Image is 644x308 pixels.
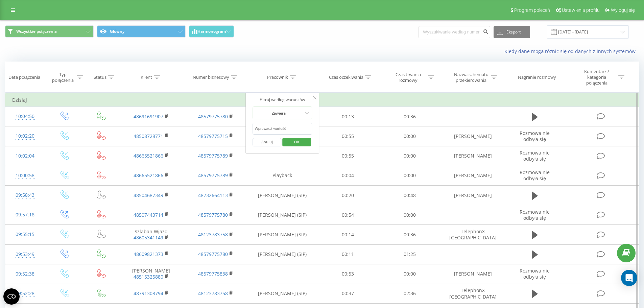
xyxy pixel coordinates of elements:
div: 10:00:58 [12,169,38,182]
a: 48691691907 [134,113,163,120]
td: 00:55 [317,126,379,146]
div: 09:52:38 [12,267,38,281]
td: [PERSON_NAME] (SIP) [248,244,317,264]
td: 00:00 [379,264,441,284]
span: Wyloguj się [611,7,635,13]
a: 48579775780 [198,212,228,218]
td: [PERSON_NAME] (SIP) [248,284,317,303]
a: 48504687349 [134,192,163,198]
div: Komentarz / kategoria połączenia [577,69,617,86]
a: 48123783758 [198,290,228,297]
a: 48609821373 [134,251,163,257]
div: Czas trwania rozmowy [390,72,426,83]
td: 00:36 [379,225,441,244]
a: 48605341149 [134,234,163,241]
span: Harmonogram [197,29,226,34]
a: 48508728771 [134,133,163,139]
td: 00:04 [317,166,379,185]
a: 48665521866 [134,152,163,159]
a: Kiedy dane mogą różnić się od danych z innych systemów [504,48,639,54]
td: [PERSON_NAME] (SIP) [248,225,317,244]
td: Dzisiaj [5,93,639,107]
div: 10:02:20 [12,129,38,143]
td: [PERSON_NAME] [440,264,505,284]
a: 48515325880 [134,274,163,280]
td: Szlaban Wjazd [119,225,183,244]
a: 48579775715 [198,133,228,139]
td: 00:11 [317,244,379,264]
div: 09:53:49 [12,248,38,261]
td: [PERSON_NAME] (SIP) [248,186,317,205]
div: Numer biznesowy [193,74,229,80]
span: Rozmowa nie odbyła się [520,267,550,280]
div: Data połączenia [8,74,40,80]
td: TelephonX [GEOGRAPHIC_DATA] [440,284,505,303]
button: Eksport [494,26,530,38]
button: Główny [97,25,186,38]
div: Nazwa schematu przekierowania [453,72,489,83]
td: [PERSON_NAME] [440,166,505,185]
a: 48579775789 [198,172,228,179]
a: 48791308794 [134,290,163,297]
input: Wyszukiwanie według numeru [419,26,490,38]
td: [PERSON_NAME] [119,264,183,284]
button: Open CMP widget [3,288,20,305]
input: Wprowadź wartość [253,123,312,135]
td: 00:00 [379,205,441,225]
a: 48507443714 [134,212,163,218]
div: Pracownik [267,74,288,80]
td: 00:00 [379,146,441,166]
div: 09:52:28 [12,287,38,300]
td: 00:14 [317,225,379,244]
div: Czas oczekiwania [329,74,363,80]
span: Rozmowa nie odbyła się [520,169,550,182]
td: 00:13 [317,107,379,126]
span: Ustawienia profilu [562,7,600,13]
div: Filtruj według warunków [253,96,312,103]
td: 00:36 [379,107,441,126]
td: 00:00 [379,126,441,146]
td: 00:00 [379,166,441,185]
button: OK [282,138,311,146]
div: Status [94,74,106,80]
td: 00:48 [379,186,441,205]
td: 00:54 [317,205,379,225]
td: [PERSON_NAME] (SIP) [248,205,317,225]
td: [PERSON_NAME] [440,186,505,205]
td: 00:53 [317,264,379,284]
td: [PERSON_NAME] [440,126,505,146]
button: Harmonogram [189,25,234,38]
td: 00:20 [317,186,379,205]
a: 48579775780 [198,113,228,120]
td: TelephonX [GEOGRAPHIC_DATA] [440,225,505,244]
div: 09:57:18 [12,208,38,221]
span: Rozmowa nie odbyła się [520,209,550,221]
div: Typ połączenia [51,72,75,83]
span: Wszystkie połączenia [16,29,57,34]
span: Rozmowa nie odbyła się [520,130,550,142]
button: Wszystkie połączenia [5,25,94,38]
div: Klient [141,74,152,80]
span: Rozmowa nie odbyła się [520,149,550,162]
div: Open Intercom Messenger [621,270,637,286]
td: 00:55 [317,146,379,166]
div: Nagranie rozmowy [518,74,556,80]
a: 48665521866 [134,172,163,179]
td: 02:36 [379,284,441,303]
button: Anuluj [253,138,281,146]
span: OK [287,137,306,147]
td: 00:37 [317,284,379,303]
div: 09:55:15 [12,228,38,241]
div: 09:58:43 [12,189,38,202]
div: 10:04:50 [12,110,38,123]
span: Program poleceń [514,7,550,13]
a: 48579775780 [198,251,228,257]
td: 01:25 [379,244,441,264]
a: 48732664113 [198,192,228,198]
div: 10:02:04 [12,149,38,163]
a: 48123783758 [198,231,228,238]
a: 48579775789 [198,152,228,159]
a: 48579775838 [198,270,228,277]
td: Playback [248,166,317,185]
td: [PERSON_NAME] [440,146,505,166]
